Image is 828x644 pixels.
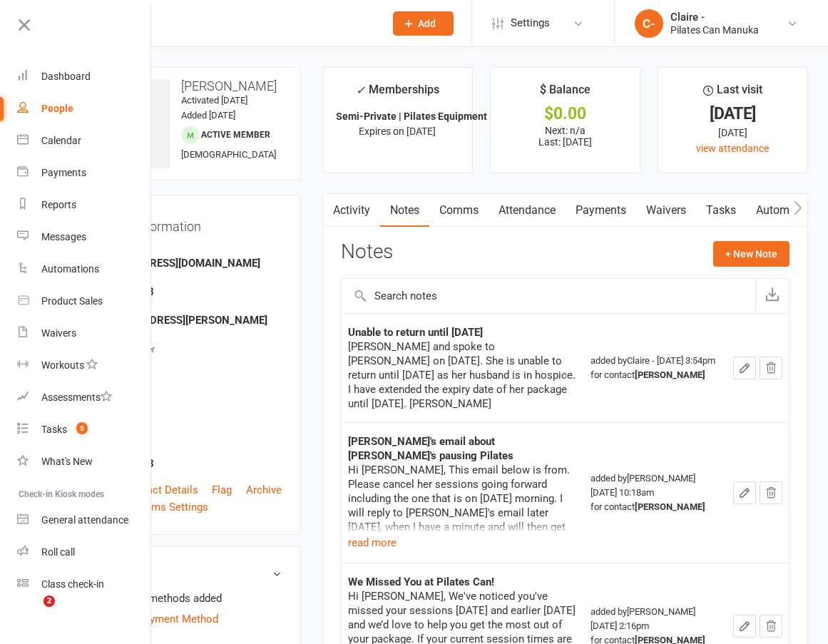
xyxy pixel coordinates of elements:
a: Dashboard [17,61,152,93]
div: People [41,103,73,114]
div: Assessments [41,392,112,403]
a: Attendance [489,194,566,227]
a: Assessments [17,382,152,414]
div: [DATE] [671,125,794,140]
a: Add / Edit Payment Method [88,610,218,628]
div: Automations [41,263,99,275]
h3: Wallet [88,565,282,579]
div: What's New [41,456,93,467]
button: Add [393,11,454,36]
div: $0.00 [504,106,627,121]
span: Expires on [DATE] [359,126,436,137]
div: for contact [591,368,720,382]
strong: [PERSON_NAME] [635,501,705,512]
strong: - [90,429,282,441]
time: Added [DATE] [181,110,235,121]
a: Workouts [17,349,152,382]
div: Claire - [670,11,759,24]
div: Roll call [41,546,75,558]
div: Location [90,401,282,414]
a: Waivers [17,317,152,349]
div: Dashboard [41,71,91,82]
strong: Unable to return until [DATE] [348,326,483,339]
iframe: Intercom live chat [14,596,48,630]
div: Last visit [703,81,762,106]
div: Product Sales [41,295,103,307]
div: Messages [41,231,86,242]
a: Messages [17,221,152,253]
button: read more [348,534,397,551]
div: for contact [591,500,720,514]
strong: [DATE] [90,384,282,397]
strong: [EMAIL_ADDRESS][DOMAIN_NAME] [90,257,282,270]
a: Calendar [17,125,152,157]
div: Class check-in [41,578,104,590]
strong: - [90,356,282,369]
div: Memberships [356,81,439,107]
span: Add [418,18,436,29]
a: General attendance kiosk mode [17,504,152,536]
span: [DEMOGRAPHIC_DATA] [181,149,276,160]
div: Mobile Number [90,273,282,287]
strong: 0418110418 [90,457,282,470]
div: General attendance [41,514,128,526]
div: Address [90,302,282,315]
div: added by [PERSON_NAME] [DATE] 10:18am [591,471,720,514]
input: Search notes [342,279,755,313]
a: Tasks 5 [17,414,152,446]
a: Roll call [17,536,152,568]
strong: [PERSON_NAME] [635,369,705,380]
h3: Contact information [88,214,282,234]
div: [PERSON_NAME] and spoke to [PERSON_NAME] on [DATE]. She is unable to return until [DATE] as her h... [348,339,578,411]
p: Next: n/a Last: [DATE] [504,125,627,148]
div: Payments [41,167,86,178]
strong: Semi-Private | Pilates Equipment | 12 Sess... [336,111,538,122]
button: + New Note [713,241,789,267]
a: Comms [429,194,489,227]
div: Pilates Can Manuka [670,24,759,36]
div: Tasks [41,424,67,435]
div: Date of Birth [90,372,282,386]
a: Payments [17,157,152,189]
span: Active member [201,130,270,140]
a: Archive [246,481,282,499]
div: Work Phone [90,416,282,430]
span: Settings [511,7,550,39]
a: Automations [17,253,152,285]
div: C- [635,9,663,38]
div: Calendar [41,135,81,146]
strong: We Missed You at Pilates Can! [348,576,494,588]
div: Workouts [41,359,84,371]
a: Tasks [696,194,746,227]
strong: [STREET_ADDRESS][PERSON_NAME][DATE] [90,314,282,339]
i: ✓ [356,83,365,97]
div: [DATE] [671,106,794,121]
span: 5 [76,422,88,434]
a: Product Sales [17,285,152,317]
div: Waivers [41,327,76,339]
a: Reports [17,189,152,221]
h3: Notes [341,241,393,267]
li: No payment methods added [88,590,282,607]
span: 2 [44,596,55,607]
a: What's New [17,446,152,478]
a: Payments [566,194,636,227]
h3: [PERSON_NAME] [81,79,289,93]
div: added by Claire - [DATE] 3:54pm [591,354,720,382]
strong: [PERSON_NAME]'s email about [PERSON_NAME]'s pausing Pilates [348,435,513,462]
a: Flag [212,481,232,499]
div: Home Phone [90,445,282,459]
a: People [17,93,152,125]
div: Email [90,245,282,258]
a: Activity [323,194,380,227]
a: Class kiosk mode [17,568,152,600]
a: Waivers [636,194,696,227]
a: view attendance [696,143,769,154]
a: Notes [380,194,429,227]
div: Reports [41,199,76,210]
input: Search... [85,14,374,34]
strong: 0418110418 [90,285,282,298]
div: $ Balance [540,81,591,106]
div: Member Number [90,343,282,357]
time: Activated [DATE] [181,95,247,106]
